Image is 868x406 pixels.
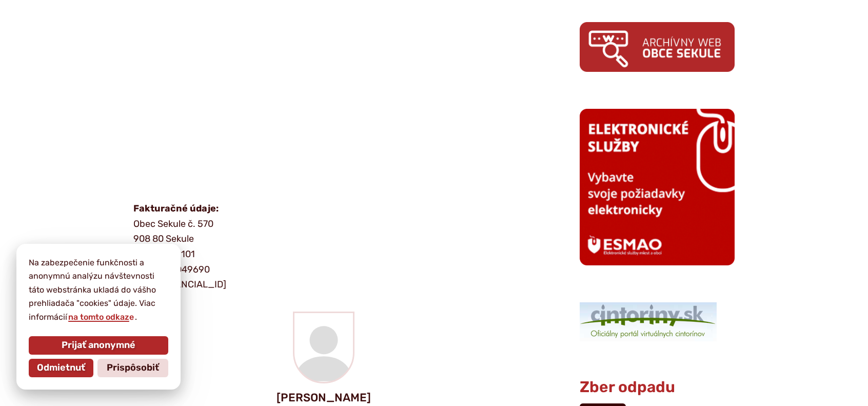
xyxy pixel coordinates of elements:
img: 1.png [580,302,717,341]
button: Prijať anonymné [29,336,168,355]
button: Odmietnuť [29,359,93,377]
a: na tomto odkaze [67,312,135,322]
img: esmao_sekule_b.png [580,109,735,265]
h3: Zber odpadu [580,379,735,396]
img: archiv.png [580,22,735,72]
p: [PERSON_NAME] [117,392,530,404]
p: Obec Sekule č. 570 908 80 Sekule IČO: 00682101 DIČ : 2021049690 IBAN [FINANCIAL_ID] [133,201,498,293]
span: Prispôsobiť [107,362,159,374]
span: Odmietnuť [37,362,85,374]
p: Na zabezpečenie funkčnosti a anonymnú analýzu návštevnosti táto webstránka ukladá do vášho prehli... [29,256,168,324]
strong: Fakturačné údaje: [133,203,219,214]
button: Prispôsobiť [97,359,168,377]
span: Prijať anonymné [62,340,135,351]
